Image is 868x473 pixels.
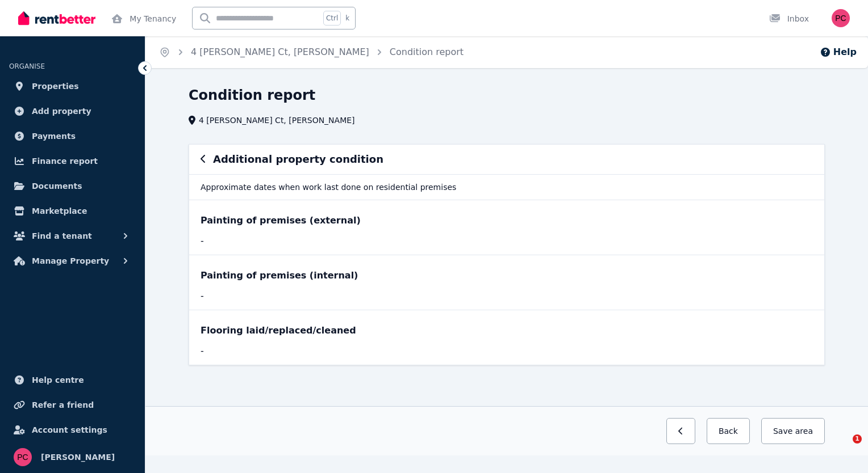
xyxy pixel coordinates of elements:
[201,289,496,303] div: -
[9,62,45,70] span: ORGANISE
[9,200,136,222] a: Marketplace
[145,36,477,68] nav: Breadcrumb
[201,269,813,282] div: Painting of premises (internal)
[189,86,315,104] h1: Condition report
[9,369,136,391] a: Help centre
[9,100,136,123] a: Add property
[201,324,813,337] div: Flooring laid/replaced/cleaned
[345,14,349,23] span: k
[191,47,369,57] a: 4 [PERSON_NAME] Ct, [PERSON_NAME]
[32,423,107,437] span: Account settings
[853,434,862,444] span: 1
[9,150,136,172] a: Finance report
[32,129,76,143] span: Payments
[32,398,94,412] span: Refer a friend
[201,214,813,227] div: Painting of premises (external)
[32,179,82,193] span: Documents
[213,151,383,167] h6: Additional property condition
[820,45,857,59] button: Help
[199,115,355,126] span: 4 [PERSON_NAME] Ct, [PERSON_NAME]
[390,47,464,57] a: Condition report
[201,344,496,358] div: -
[761,418,825,444] button: Save area
[323,11,341,26] span: Ctrl
[9,419,136,441] a: Account settings
[32,254,109,268] span: Manage Property
[769,13,809,24] div: Inbox
[832,9,850,27] img: Paul Clear
[795,425,813,437] span: area
[9,75,136,98] a: Properties
[32,104,91,118] span: Add property
[189,174,824,200] p: Approximate dates when work last done on residential premises
[32,229,92,243] span: Find a tenant
[9,394,136,416] a: Refer a friend
[9,175,136,197] a: Documents
[32,373,84,387] span: Help centre
[201,234,496,248] div: -
[829,434,857,462] iframe: Intercom live chat
[32,154,98,168] span: Finance report
[9,225,136,247] button: Find a tenant
[9,125,136,147] a: Payments
[32,204,87,218] span: Marketplace
[707,418,750,444] button: Back
[18,10,95,27] img: RentBetter
[32,79,79,93] span: Properties
[9,250,136,272] button: Manage Property
[14,448,32,466] img: Paul Clear
[41,450,115,464] span: [PERSON_NAME]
